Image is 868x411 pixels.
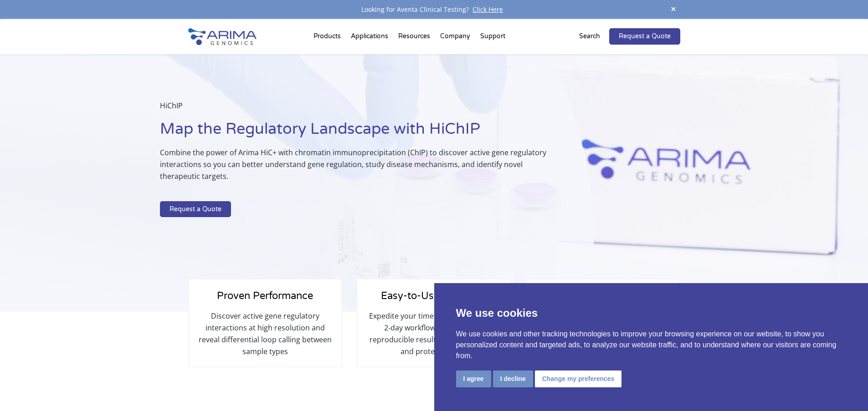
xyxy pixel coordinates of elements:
[160,100,548,119] p: HiChIP
[456,370,491,387] button: I agree
[535,370,622,387] button: Change my preferences
[579,30,600,42] p: Search
[160,147,548,189] p: Combine the power of Arima HiC+ with chromatin immunoprecipitation (ChIP) to discover active gene...
[493,370,533,387] button: I decline
[188,4,680,15] div: Looking for Aventa Clinical Testing?
[456,329,847,361] p: We use cookies and other tracking technologies to improve your browsing experience on our website...
[188,28,257,45] img: Arima-Genomics-logo
[160,201,231,218] a: Request a Quote
[469,5,507,14] a: Click Here
[160,119,548,147] h1: Map the Regulatory Landscape with HiChIP
[198,310,332,357] p: Discover active gene regulatory interactions at high resolution and reveal differential loop call...
[217,290,313,302] span: Proven Performance
[609,28,680,45] a: Request a Quote
[456,305,847,321] p: We use cookies
[381,290,487,302] span: Easy-to-Use Workflow
[367,310,501,357] p: Expedite your time to results with our 2-day workflow and generate reproducible results across ce...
